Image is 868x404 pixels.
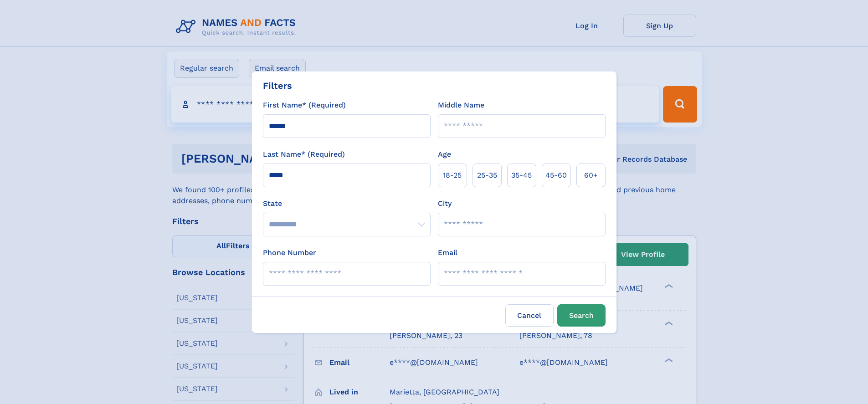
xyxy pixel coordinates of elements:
label: Middle Name [438,100,484,111]
span: 60+ [584,170,598,181]
label: Age [438,149,451,160]
label: First Name* (Required) [263,100,346,111]
span: 18‑25 [443,170,462,181]
span: 35‑45 [511,170,532,181]
label: City [438,198,452,209]
label: Last Name* (Required) [263,149,345,160]
label: Phone Number [263,247,316,258]
label: Cancel [505,304,554,327]
span: 45‑60 [545,170,567,181]
label: State [263,198,431,209]
label: Email [438,247,457,258]
button: Search [557,304,606,327]
div: Filters [263,79,292,92]
span: 25‑35 [477,170,497,181]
